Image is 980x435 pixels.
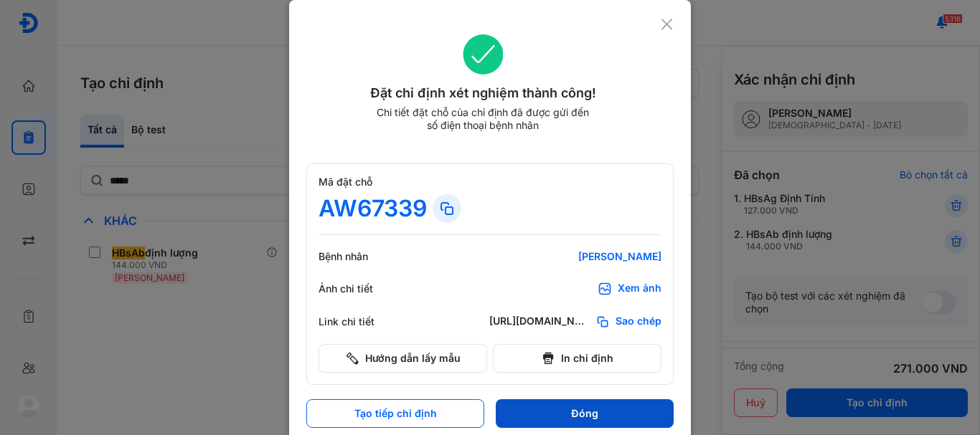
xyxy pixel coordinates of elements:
[319,250,405,263] div: Bệnh nhân
[489,250,661,263] div: [PERSON_NAME]
[319,282,405,295] div: Ảnh chi tiết
[616,315,661,329] span: Sao chép
[618,282,661,296] div: Xem ảnh
[370,106,595,132] div: Chi tiết đặt chỗ của chỉ định đã được gửi đến số điện thoại bệnh nhân
[319,315,405,328] div: Link chi tiết
[306,83,660,103] div: Đặt chỉ định xét nghiệm thành công!
[496,399,674,428] button: Đóng
[306,399,484,428] button: Tạo tiếp chỉ định
[319,344,487,373] button: Hướng dẫn lấy mẫu
[319,194,427,223] div: AW67339
[489,315,590,329] div: [URL][DOMAIN_NAME]
[319,176,661,188] div: Mã đặt chỗ
[493,344,661,373] button: In chỉ định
